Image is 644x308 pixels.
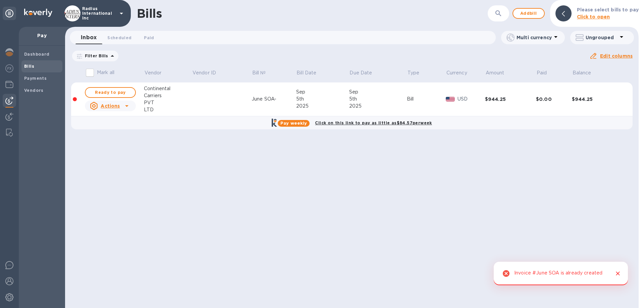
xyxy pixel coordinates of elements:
[107,34,131,41] span: Scheduled
[458,96,485,103] p: USD
[485,96,536,103] div: $944.25
[137,6,162,20] h1: Bills
[144,99,192,106] div: PVT
[145,69,162,76] p: Vendor
[144,92,192,99] div: Carriers
[577,7,639,12] b: Please select bills to pay
[407,96,446,103] div: Bill
[519,9,539,17] span: Add bill
[446,69,467,76] p: Currency
[349,88,407,96] div: Sep
[5,80,13,88] img: Wallets
[572,96,623,103] div: $944.25
[101,103,120,109] u: Actions
[350,69,372,76] p: Due Date
[5,64,13,72] img: Foreign exchange
[486,69,504,76] p: Amount
[586,34,618,41] p: Ungrouped
[24,32,60,39] p: Pay
[296,88,349,96] div: Sep
[297,69,316,76] p: Bill Date
[24,52,50,57] b: Dashboard
[193,69,225,76] span: Vendor ID
[315,120,432,125] b: Click on this link to pay as little as $84.57 per week
[536,96,572,103] div: $0.00
[537,69,547,76] p: Paid
[349,96,407,103] div: 5th
[517,34,552,41] p: Multi currency
[252,96,296,103] div: June SOA-
[24,64,34,69] b: Bills
[537,69,556,76] span: Paid
[144,34,154,41] span: Paid
[24,9,52,17] img: Logo
[24,88,44,93] b: Vendors
[280,121,307,126] b: Pay weekly
[446,97,455,102] img: USD
[349,103,407,110] div: 2025
[350,69,381,76] span: Due Date
[486,69,513,76] span: Amount
[24,76,47,81] b: Payments
[82,6,116,20] p: Radius International Inc
[81,33,97,42] span: Inbox
[252,69,275,76] span: Bill №
[577,14,610,19] b: Click to open
[252,69,266,76] p: Bill №
[3,7,16,20] div: Unpin categories
[513,8,545,19] button: Addbill
[514,267,602,280] div: Invoice #June SOA is already created
[144,106,192,113] div: LTD
[296,103,349,110] div: 2025
[91,88,130,97] span: Ready to pay
[613,269,622,278] button: Close
[97,69,114,76] p: Mark all
[600,53,633,59] u: Edit columns
[82,53,108,59] p: Filter Bills
[573,69,600,76] span: Balance
[408,69,420,76] p: Type
[297,69,325,76] span: Bill Date
[144,85,192,92] div: Continental
[296,96,349,103] div: 5th
[193,69,216,76] p: Vendor ID
[573,69,591,76] p: Balance
[145,69,170,76] span: Vendor
[408,69,428,76] span: Type
[85,87,136,98] button: Ready to pay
